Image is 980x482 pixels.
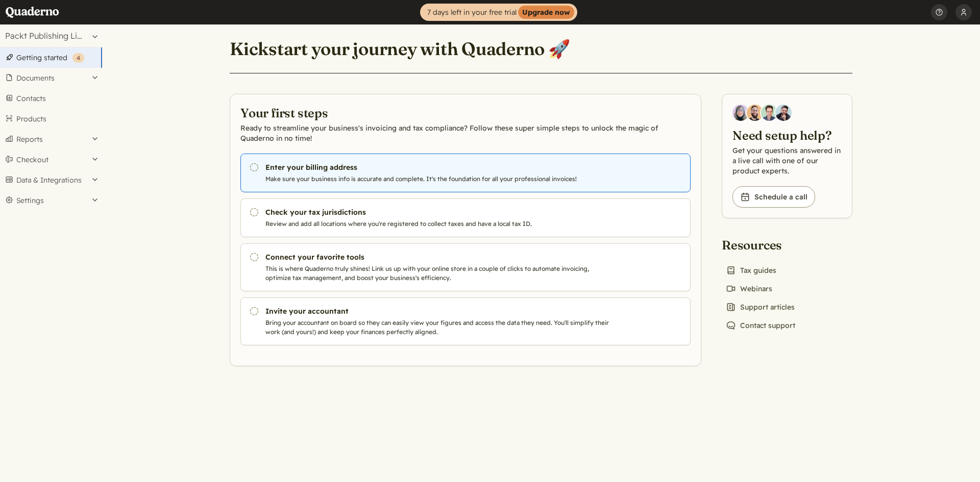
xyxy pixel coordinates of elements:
a: Invite your accountant Bring your accountant on board so they can easily view your figures and ac... [240,297,691,345]
p: Get your questions answered in a live call with one of our product experts. [732,145,842,176]
a: Support articles [722,300,799,314]
p: Bring your accountant on board so they can easily view your figures and access the data they need... [265,318,614,337]
a: Webinars [722,282,776,296]
h3: Invite your accountant [265,306,614,316]
a: Contact support [722,318,799,333]
p: Review and add all locations where you're registered to collect taxes and have a local tax ID. [265,219,614,229]
a: Tax guides [722,263,780,277]
p: Make sure your business info is accurate and complete. It's the foundation for all your professio... [265,174,614,184]
h3: Enter your billing address [265,162,614,172]
p: This is where Quaderno truly shines! Link us up with your online store in a couple of clicks to a... [265,264,614,283]
strong: Upgrade now [518,6,574,19]
h2: Resources [722,237,799,253]
a: Connect your favorite tools This is where Quaderno truly shines! Link us up with your online stor... [240,243,691,291]
img: Jairo Fumero, Account Executive at Quaderno [747,105,763,121]
h1: Kickstart your journey with Quaderno 🚀 [230,38,570,60]
a: Check your tax jurisdictions Review and add all locations where you're registered to collect taxe... [240,198,691,237]
h2: Need setup help? [732,127,842,143]
h3: Connect your favorite tools [265,252,614,262]
img: Ivo Oltmans, Business Developer at Quaderno [761,105,777,121]
span: 4 [77,54,80,62]
a: 7 days left in your free trialUpgrade now [420,4,577,21]
h2: Your first steps [240,105,691,121]
a: Enter your billing address Make sure your business info is accurate and complete. It's the founda... [240,154,691,192]
a: Schedule a call [732,186,815,208]
h3: Check your tax jurisdictions [265,207,614,217]
img: Javier Rubio, DevRel at Quaderno [775,105,792,121]
img: Diana Carrasco, Account Executive at Quaderno [732,105,749,121]
p: Ready to streamline your business's invoicing and tax compliance? Follow these super simple steps... [240,123,691,143]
